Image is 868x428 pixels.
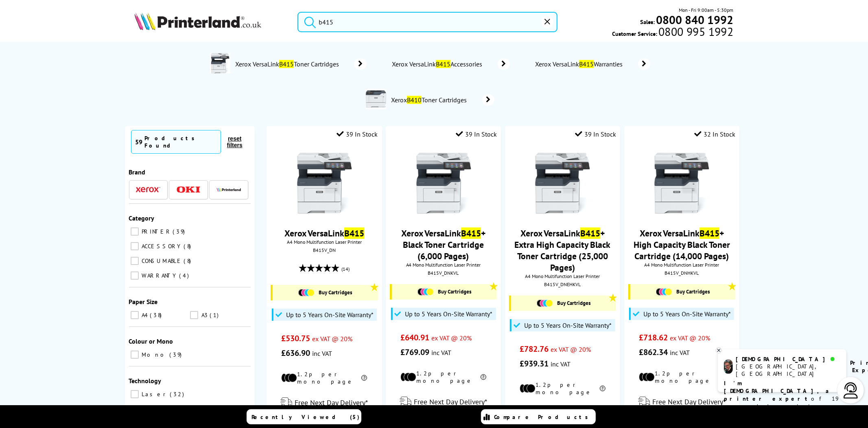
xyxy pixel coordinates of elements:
[557,300,590,307] span: Buy Cartridges
[140,257,183,265] span: CONSUMABLE
[234,53,367,75] a: Xerox VersaLinkB415Toner Cartridges
[170,390,186,398] span: 32
[634,227,730,262] a: Xerox VersaLinkB415+ High Capacity Black Toner Cartridge (14,000 Pages)
[418,288,434,296] img: Cartridges
[643,310,731,318] span: Up to 5 Years On-Site Warranty*
[140,311,149,319] span: A4
[670,334,710,342] span: ex VAT @ 20%
[391,60,485,68] span: Xerox VersaLink Accessories
[337,130,378,138] div: 39 In Stock
[234,60,342,68] span: Xerox VersaLink Toner Cartridges
[414,397,487,406] span: Free Next Day Delivery*
[652,397,726,406] span: Free Next Day Delivery*
[657,28,733,35] span: 0800 995 1992
[344,227,364,239] mark: B415
[134,12,261,30] img: Printerland Logo
[279,60,294,68] mark: B415
[281,333,310,344] span: £530.75
[651,152,712,214] img: Xerox-VersaLink-B415-Front-Small.jpg
[136,187,160,192] img: Xerox
[481,409,596,424] a: Compare Products
[131,351,139,359] input: Mono 39
[271,391,378,414] div: modal_delivery
[532,152,593,214] img: Xerox-VersaLink-B415-Front-Small.jpg
[630,270,733,276] div: B415V_DNHKVL
[736,363,840,377] div: [GEOGRAPHIC_DATA], [GEOGRAPHIC_DATA]
[639,347,668,357] span: £862.34
[509,402,616,425] div: modal_delivery
[131,390,139,398] input: Laser 32
[396,288,493,296] a: Buy Cartridges
[297,12,558,32] input: Search product or bra
[390,89,494,111] a: XeroxB410Toner Cartridges
[136,138,143,146] span: 59
[145,135,216,149] div: Products Found
[700,227,719,239] mark: B415
[131,257,139,265] input: CONSUMABLE 8
[511,281,614,287] div: B415V_DNEHKVL
[281,348,310,358] span: £636.90
[140,243,183,250] span: ACCESSORY
[312,335,352,343] span: ex VAT @ 20%
[294,152,355,214] img: Xerox-VersaLink-B415-Front-Small.jpg
[281,371,367,385] li: 1.2p per mono page
[628,262,735,268] span: A4 Mono Multifunction Laser Printer
[252,413,360,421] span: Recently Viewed (5)
[551,345,591,353] span: ex VAT @ 20%
[140,351,169,358] span: Mono
[390,96,470,104] span: Xerox Toner Cartridges
[298,289,315,296] img: Cartridges
[509,273,616,279] span: A4 Mono Multifunction Laser Printer
[273,247,376,253] div: B415V_DN
[221,135,249,149] button: reset filters
[694,130,735,138] div: 32 In Stock
[392,270,495,276] div: B415V_DNKVL
[724,360,733,374] img: chris-livechat.png
[140,228,172,235] span: PRINTER
[575,130,616,138] div: 39 In Stock
[843,382,859,399] img: user-headset-light.svg
[431,349,451,357] span: inc VAT
[580,227,600,239] mark: B415
[129,298,158,306] span: Paper Size
[534,60,626,68] span: Xerox VersaLink Warranties
[170,351,184,358] span: 39
[131,271,139,280] input: WARRANTY 4
[579,60,594,68] mark: B415
[515,300,612,307] a: Buy Cartridges
[199,311,209,319] span: A3
[401,227,485,262] a: Xerox VersaLinkB415+ Black Toner Cartridge (6,000 Pages)
[634,288,731,296] a: Buy Cartridges
[295,398,368,407] span: Free Next Day Delivery*
[216,188,241,192] img: Printerland
[524,321,612,329] span: Up to 5 Years On-Site Warranty*
[520,358,549,369] span: £939.31
[679,6,734,14] span: Mon - Fri 9:00am - 5:30pm
[724,379,840,426] p: of 19 years! I can help you choose the right product
[140,390,169,398] span: Laser
[655,16,734,24] a: 0800 840 1992
[639,332,668,343] span: £718.62
[520,381,606,396] li: 1.2p per mono page
[131,227,139,236] input: PRINTER 39
[514,227,610,273] a: Xerox VersaLinkB415+ Extra High Capacity Black Toner Cartridge (25,000 Pages)
[641,18,655,26] span: Sales:
[676,288,710,295] span: Buy Cartridges
[436,60,450,68] mark: B415
[134,12,287,32] a: Printerland Logo
[736,355,840,363] div: [DEMOGRAPHIC_DATA]
[656,288,672,296] img: Cartridges
[639,370,725,384] li: 1.2p per mono page
[413,152,474,214] img: Xerox-VersaLink-B415-Front-Small.jpg
[184,257,193,265] span: 8
[400,370,486,384] li: 1.2p per mono page
[140,272,179,279] span: WARRANTY
[319,289,352,296] span: Buy Cartridges
[286,311,374,319] span: Up to 5 Years On-Site Warranty*
[438,288,471,295] span: Buy Cartridges
[431,334,472,342] span: ex VAT @ 20%
[537,300,553,307] img: Cartridges
[390,262,497,268] span: A4 Mono Multifunction Laser Printer
[129,377,162,385] span: Technology
[341,261,350,277] span: (14)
